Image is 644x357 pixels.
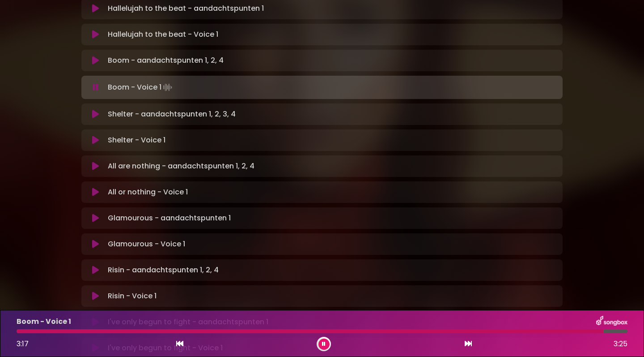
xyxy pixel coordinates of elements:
[108,187,188,198] p: All or nothing - Voice 1
[108,109,236,120] p: Shelter - aandachtspunten 1, 2, 3, 4
[108,135,165,146] p: Shelter - Voice 1
[108,265,219,275] p: Risin - aandachtspunten 1, 2, 4
[614,339,627,349] span: 3:25
[161,81,174,94] img: waveform4.gif
[108,291,157,301] p: Risin - Voice 1
[108,55,224,66] p: Boom - aandachtspunten 1, 2, 4
[108,239,185,249] p: Glamourous - Voice 1
[108,161,254,172] p: All are nothing - aandachtspunten 1, 2, 4
[17,339,29,349] span: 3:17
[108,29,218,40] p: Hallelujah to the beat - Voice 1
[108,81,174,94] p: Boom - Voice 1
[596,316,627,327] img: songbox-logo-white.png
[108,213,231,224] p: Glamourous - aandachtspunten 1
[108,3,264,14] p: Hallelujah to the beat - aandachtspunten 1
[17,316,71,327] p: Boom - Voice 1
